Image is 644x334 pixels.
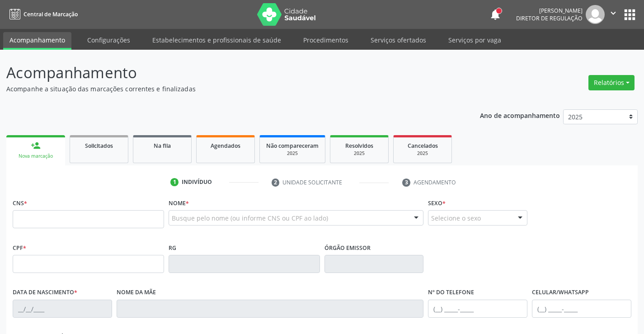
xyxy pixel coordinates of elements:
[364,32,432,48] a: Serviços ofertados
[13,153,59,160] div: Nova marcação
[146,32,287,48] a: Estabelecimentos e profissionais de saúde
[172,213,328,223] span: Busque pelo nome (ou informe CNS ou CPF ao lado)
[13,196,27,210] label: CNS
[408,142,438,150] span: Cancelados
[170,178,179,186] div: 1
[169,241,176,255] label: RG
[605,5,622,24] button: 
[6,84,448,94] p: Acompanhe a situação das marcações correntes e finalizadas
[337,150,382,157] div: 2025
[428,300,527,318] input: (__) _____-_____
[297,32,355,48] a: Procedimentos
[532,286,589,300] label: Celular/WhatsApp
[117,286,156,300] label: Nome da mãe
[3,32,71,50] a: Acompanhamento
[13,241,26,255] label: CPF
[6,61,448,84] p: Acompanhamento
[428,286,474,300] label: Nº do Telefone
[480,109,560,121] p: Ano de acompanhamento
[586,5,605,24] img: img
[428,196,446,210] label: Sexo
[31,141,41,151] div: person_add
[6,7,78,22] a: Central de Marcação
[622,7,638,23] button: apps
[608,8,618,18] i: 
[169,196,189,210] label: Nome
[516,7,583,14] div: [PERSON_NAME]
[154,142,171,150] span: Na fila
[211,142,240,150] span: Agendados
[400,150,445,157] div: 2025
[532,300,631,318] input: (__) _____-_____
[489,8,502,21] button: notifications
[588,75,635,90] button: Relatórios
[266,150,319,157] div: 2025
[13,286,77,300] label: Data de nascimento
[85,142,113,150] span: Solicitados
[24,10,78,18] span: Central de Marcação
[13,300,112,318] input: __/__/____
[442,32,508,48] a: Serviços por vaga
[182,178,212,186] div: Indivíduo
[345,142,373,150] span: Resolvidos
[266,142,319,150] span: Não compareceram
[324,241,371,255] label: Órgão emissor
[431,213,481,223] span: Selecione o sexo
[81,32,136,48] a: Configurações
[516,14,583,22] span: Diretor de regulação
